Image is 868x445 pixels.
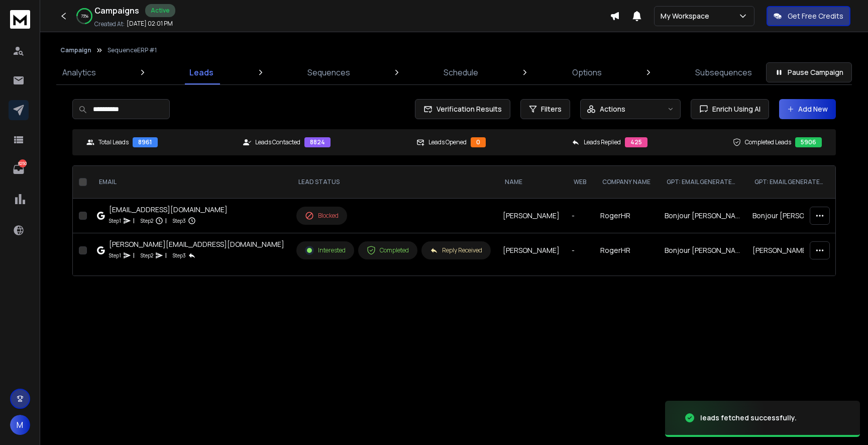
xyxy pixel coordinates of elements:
[62,66,96,78] p: Analytics
[625,137,647,147] div: 425
[304,137,331,147] div: 8824
[81,13,88,19] p: 73 %
[572,66,602,78] p: Options
[438,60,484,84] a: Schedule
[307,66,350,78] p: Sequences
[305,246,346,255] div: Interested
[19,159,27,167] p: 8250
[10,415,30,435] button: M
[594,166,659,199] th: Company Name
[566,199,594,233] td: -
[107,46,157,54] p: SequenceERP #1
[779,99,836,119] button: Add New
[305,211,339,220] div: Blocked
[691,99,769,119] button: Enrich Using AI
[497,199,566,233] td: [PERSON_NAME]
[145,4,175,17] div: Active
[301,60,356,84] a: Sequences
[584,138,621,146] p: Leads Replied
[600,104,625,114] p: Actions
[497,166,566,199] th: NAME
[173,250,186,260] p: Step 3
[9,159,29,180] a: 8250
[98,138,129,146] p: Total Leads
[109,250,121,260] p: Step 1
[290,166,497,199] th: LEAD STATUS
[183,60,220,84] a: Leads
[746,233,834,268] td: [PERSON_NAME], Si la comptabilité traditionnelle est lente, coûteuse et vous éloigne de la gestio...
[133,250,135,260] p: |
[566,166,594,199] th: web
[700,413,797,423] div: leads fetched successfully.
[566,60,608,84] a: Options
[746,166,834,199] th: GPT: EMAIL GENERATED 2
[415,99,510,119] button: Verification Results
[659,199,746,233] td: Bonjour [PERSON_NAME], Si la comptabilité traditionnelle est lente et coûteuse, elle vous distrai...
[432,104,502,114] span: Verification Results
[689,60,758,84] a: Subsequences
[127,20,173,28] p: [DATE] 02:01 PM
[60,46,91,54] button: Campaign
[10,10,30,29] img: logo
[133,137,158,147] div: 8961
[766,62,852,82] button: Pause Campaign
[165,250,167,260] p: |
[91,166,290,199] th: EMAIL
[255,138,300,146] p: Leads Contacted
[471,137,486,147] div: 0
[109,216,121,226] p: Step 1
[367,246,409,255] div: Completed
[695,66,752,78] p: Subsequences
[541,104,562,114] span: Filters
[594,199,659,233] td: RogerHR
[566,233,594,268] td: -
[444,66,478,78] p: Schedule
[133,216,135,226] p: |
[661,11,713,21] p: My Workspace
[189,66,213,78] p: Leads
[165,216,167,226] p: |
[428,138,467,146] p: Leads Opened
[497,233,566,268] td: [PERSON_NAME]
[430,246,482,254] div: Reply Received
[746,199,834,233] td: Bonjour [PERSON_NAME], Si la comptabilité traditionnelle ralentit [PERSON_NAME] et coûte trop che...
[745,138,791,146] p: Completed Leads
[173,216,186,226] p: Step 3
[141,250,153,260] p: Step 2
[109,239,284,249] div: [PERSON_NAME][EMAIL_ADDRESS][DOMAIN_NAME]
[708,104,761,114] span: Enrich Using AI
[94,5,139,17] h1: Campaigns
[56,60,102,84] a: Analytics
[659,166,746,199] th: GPT: EMAIL GENERATED 1
[94,20,125,28] p: Created At:
[594,233,659,268] td: RogerHR
[141,216,153,226] p: Step 2
[520,99,570,119] button: Filters
[659,233,746,268] td: Bonjour [PERSON_NAME], Si la comptabilité prend trop de temps et coûte cher, cela distrait peut-ê...
[109,205,228,215] div: [EMAIL_ADDRESS][DOMAIN_NAME]
[788,11,843,21] p: Get Free Credits
[767,6,850,26] button: Get Free Credits
[795,137,822,147] div: 5906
